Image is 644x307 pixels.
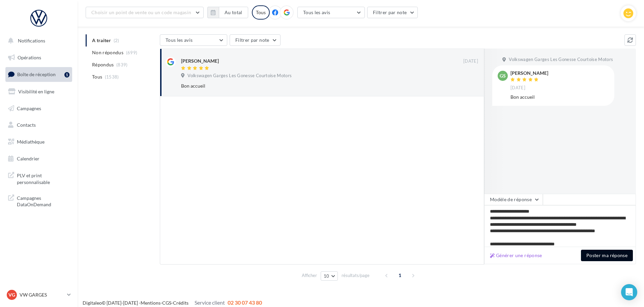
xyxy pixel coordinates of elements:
p: VW GARGES [20,291,64,298]
span: 1 [394,270,405,281]
button: Choisir un point de vente ou un code magasin [86,7,204,18]
button: Au total [207,7,248,18]
a: Opérations [4,51,74,65]
span: Tous [92,73,102,80]
div: Bon accueil [181,83,434,89]
a: Calendrier [4,152,74,166]
div: Tous [252,5,270,20]
button: Tous les avis [160,34,227,46]
a: Médiathèque [4,135,74,149]
span: Tous les avis [166,37,193,43]
span: Volkswagen Garges Les Gonesse Courtoise Motors [187,73,292,79]
span: Médiathèque [17,139,45,145]
span: PLV et print personnalisable [17,171,69,185]
button: Filtrer par note [367,7,418,18]
span: Calendrier [17,156,39,161]
a: Boîte de réception1 [4,67,74,82]
div: Open Intercom Messenger [621,284,637,300]
a: Campagnes [4,101,74,116]
div: Bon accueil [510,94,609,100]
span: VG [8,291,15,298]
a: Visibilité en ligne [4,85,74,99]
a: CGS [162,300,171,306]
span: Choisir un point de vente ou un code magasin [91,9,191,15]
a: VG VW GARGES [5,288,72,301]
span: [DATE] [463,58,478,64]
span: 10 [324,273,329,279]
span: © [DATE]-[DATE] - - - [83,300,262,306]
span: résultats/page [342,272,370,279]
span: Tous les avis [303,9,330,15]
a: Contacts [4,118,74,132]
span: Notifications [18,38,45,43]
button: Au total [219,7,248,18]
span: Non répondus [92,49,123,56]
span: (1538) [105,74,119,80]
span: Opérations [18,55,41,60]
div: 1 [64,72,69,78]
span: Afficher [302,272,317,279]
span: Campagnes [17,105,41,111]
span: Campagnes DataOnDemand [17,193,69,208]
span: Visibilité en ligne [18,89,54,94]
span: (699) [126,50,138,55]
button: Générer une réponse [487,251,545,259]
a: Mentions [141,300,160,306]
a: PLV et print personnalisable [4,168,74,188]
a: Campagnes DataOnDemand [4,191,74,211]
div: [PERSON_NAME] [181,58,219,64]
button: Filtrer par note [230,34,281,46]
span: [DATE] [510,85,525,91]
button: Poster ma réponse [581,250,633,261]
span: Volkswagen Garges Les Gonesse Courtoise Motors [509,57,613,63]
div: [PERSON_NAME] [510,71,548,75]
button: Notifications [4,34,71,48]
span: Contacts [17,122,36,128]
button: Modèle de réponse [484,194,543,205]
span: Répondus [92,61,114,68]
span: 02 30 07 43 80 [228,299,262,306]
span: GS [500,72,506,79]
a: Digitaleo [83,300,102,306]
span: (839) [116,62,128,67]
button: Tous les avis [297,7,365,18]
span: Service client [195,299,225,306]
span: Boîte de réception [17,71,56,77]
button: 10 [321,271,338,281]
a: Crédits [173,300,188,306]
